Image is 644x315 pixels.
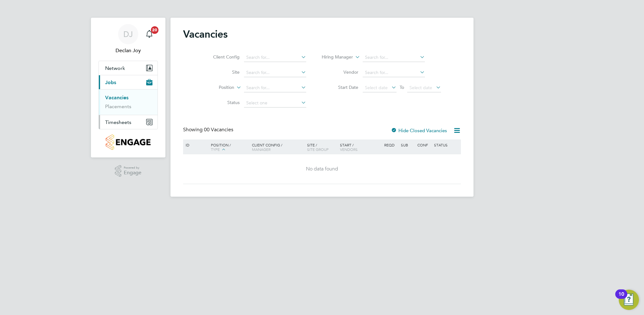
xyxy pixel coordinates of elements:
[198,84,234,91] label: Position
[105,103,131,109] a: Placements
[99,115,158,129] button: Timesheets
[105,65,125,71] span: Network
[184,139,206,150] div: ID
[151,26,158,34] span: 20
[383,139,399,150] div: Reqd
[618,294,624,302] div: 10
[123,30,133,38] span: DJ
[391,127,447,133] label: Hide Closed Vacancies
[106,134,150,150] img: countryside-properties-logo-retina.png
[322,69,358,75] label: Vendor
[99,89,158,115] div: Jobs
[206,139,250,155] div: Position /
[98,24,158,54] a: DJDeclan Joy
[105,95,128,101] a: Vacancies
[363,68,425,77] input: Search for...
[124,165,141,170] span: Powered by
[619,290,639,310] button: Open Resource Center, 10 new notifications
[203,100,240,105] label: Status
[203,69,240,75] label: Site
[203,54,240,60] label: Client Config
[244,53,306,62] input: Search for...
[363,53,425,62] input: Search for...
[124,170,141,176] span: Engage
[399,139,416,150] div: Sub
[252,147,271,152] span: Manager
[416,139,432,150] div: Conf
[244,99,306,108] input: Select one
[98,47,158,54] span: Declan Joy
[244,68,306,77] input: Search for...
[105,119,131,125] span: Timesheets
[183,28,228,40] h2: Vacancies
[115,165,142,177] a: Powered byEngage
[98,134,158,150] a: Go to home page
[322,84,358,90] label: Start Date
[398,83,406,91] span: To
[105,79,116,85] span: Jobs
[338,139,383,155] div: Start /
[432,139,460,150] div: Status
[250,139,306,155] div: Client Config /
[143,24,156,44] a: 20
[91,18,165,157] nav: Main navigation
[317,54,353,60] label: Hiring Manager
[365,85,388,90] span: Select date
[99,61,158,75] button: Network
[409,85,432,90] span: Select date
[244,83,306,92] input: Search for...
[306,139,339,155] div: Site /
[184,166,460,172] div: No data found
[211,147,220,152] span: Type
[307,147,329,152] span: Site Group
[99,75,158,89] button: Jobs
[340,147,358,152] span: Vendors
[183,127,235,133] div: Showing
[204,127,233,133] span: 00 Vacancies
